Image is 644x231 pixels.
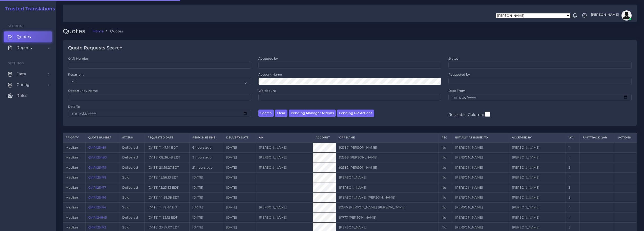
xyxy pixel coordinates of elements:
[509,192,566,202] td: [PERSON_NAME]
[4,79,52,90] a: Config
[566,153,580,163] td: 1
[16,71,26,77] span: Data
[223,212,256,222] td: [DATE]
[223,133,256,143] th: Delivery Date
[119,133,145,143] th: Status
[256,153,313,163] td: [PERSON_NAME]
[66,166,79,169] span: medium
[16,93,27,98] span: Roles
[258,72,282,77] label: Account Name
[88,205,106,209] a: QAR125474
[509,143,566,153] td: [PERSON_NAME]
[4,69,52,79] a: Data
[119,203,145,212] td: Sold
[93,29,104,34] a: Home
[145,183,190,192] td: [DATE] 15:23:53 EDT
[439,212,452,222] td: No
[223,153,256,163] td: [DATE]
[588,10,633,21] a: [PERSON_NAME]avatar
[336,212,439,222] td: 91777 [PERSON_NAME]
[439,163,452,172] td: No
[452,203,509,212] td: [PERSON_NAME]
[66,186,79,189] span: medium
[190,173,223,183] td: [DATE]
[63,28,89,35] h2: Quotes
[566,203,580,212] td: 4
[509,203,566,212] td: [PERSON_NAME]
[439,192,452,202] td: No
[289,110,336,117] button: Pending Manager Actions
[439,183,452,192] td: No
[509,183,566,192] td: [PERSON_NAME]
[509,163,566,172] td: [PERSON_NAME]
[68,104,80,109] label: Date To
[145,163,190,172] td: [DATE] 20:19:27 EDT
[119,192,145,202] td: Sold
[256,203,313,212] td: [PERSON_NAME]
[452,163,509,172] td: [PERSON_NAME]
[256,143,313,153] td: [PERSON_NAME]
[190,203,223,212] td: [DATE]
[509,153,566,163] td: [PERSON_NAME]
[566,212,580,222] td: 4
[452,173,509,183] td: [PERSON_NAME]
[580,133,615,143] th: Fast Track QAR
[88,216,107,219] a: QAR124845
[452,143,509,153] td: [PERSON_NAME]
[88,166,106,169] a: QAR125479
[336,203,439,212] td: 92377 [PERSON_NAME] [PERSON_NAME]
[119,143,145,153] td: Delivered
[448,56,458,61] label: Status
[145,192,190,202] td: [DATE] 14:58:38 EDT
[336,183,439,192] td: [PERSON_NAME]
[4,42,52,53] a: Reports
[88,225,106,229] a: QAR125473
[190,133,223,143] th: Response Time
[145,203,190,212] td: [DATE] 11:59:44 EDT
[190,212,223,222] td: [DATE]
[566,163,580,172] td: 3
[452,183,509,192] td: [PERSON_NAME]
[63,133,85,143] th: Priority
[439,143,452,153] td: No
[448,72,470,77] label: Requested by
[448,88,465,93] label: Date From
[223,192,256,202] td: [DATE]
[223,173,256,183] td: [DATE]
[336,133,439,143] th: Opp Name
[591,13,619,16] span: [PERSON_NAME]
[145,173,190,183] td: [DATE] 15:56:13 EDT
[256,163,313,172] td: [PERSON_NAME]
[88,196,106,199] a: QAR125476
[258,88,276,93] label: Wordcount
[258,56,278,61] label: Accepted by
[615,133,637,143] th: Actions
[68,45,122,51] h4: Quote Requests Search
[8,24,25,28] span: Sections
[336,192,439,202] td: [PERSON_NAME] [PERSON_NAME]
[145,143,190,153] td: [DATE] 11:47:14 EDT
[509,173,566,183] td: [PERSON_NAME]
[223,203,256,212] td: [DATE]
[452,133,509,143] th: Initially Assigned to
[16,34,31,40] span: Quotes
[16,82,30,87] span: Config
[448,111,490,117] label: Resizable Columns
[1,6,55,12] a: Trusted Translations
[566,183,580,192] td: 3
[190,163,223,172] td: 21 hours ago
[66,196,79,199] span: medium
[621,10,632,21] img: avatar
[337,110,374,117] button: Pending PM Actions
[258,110,274,117] button: Search
[88,186,106,189] a: QAR125477
[275,110,287,117] button: Clear
[85,133,119,143] th: Quote Number
[566,133,580,143] th: WC
[66,155,79,159] span: medium
[145,133,190,143] th: Requested Date
[190,153,223,163] td: 9 hours ago
[439,153,452,163] td: No
[8,61,24,65] span: Settings
[68,88,98,93] label: Opportunity Name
